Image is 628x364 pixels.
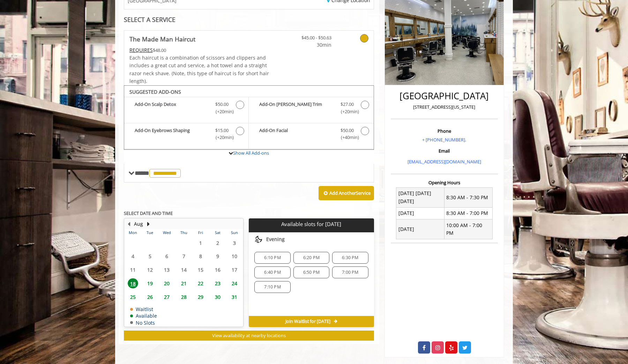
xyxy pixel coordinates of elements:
span: View availability at nearby locations [212,332,286,339]
label: Add-On Eyebrows Shaping [128,127,245,143]
a: $45.00 - $50.63 [290,31,331,49]
span: 21 [179,278,189,288]
span: 6:10 PM [264,255,281,261]
b: Add Another Service [329,190,371,196]
div: 6:30 PM [332,252,368,264]
label: Add-On Scalp Detox [128,101,245,117]
td: Select day29 [192,290,209,304]
td: [DATE] [396,207,444,219]
b: The Made Man Haircut [129,34,195,44]
span: 19 [145,278,155,288]
span: 6:20 PM [303,255,320,261]
p: [STREET_ADDRESS][US_STATE] [393,103,496,111]
td: Select day28 [175,290,192,304]
b: SELECT DATE AND TIME [124,210,173,216]
h2: [GEOGRAPHIC_DATA] [393,91,496,101]
span: 22 [195,278,206,288]
td: Select day26 [141,290,158,304]
td: [DATE] [DATE] [DATE] [396,187,444,207]
td: Waitlist [130,307,157,312]
span: 6:50 PM [303,270,320,275]
button: Next Month [145,220,151,228]
span: 24 [229,278,240,288]
td: Select day23 [209,277,226,290]
span: 18 [128,278,138,288]
span: 31 [229,292,240,302]
span: (+20min ) [212,134,232,141]
a: + [PHONE_NUMBER]. [422,137,466,143]
span: $27.00 [341,101,354,108]
span: 7:00 PM [342,270,358,275]
span: 6:30 PM [342,255,358,261]
span: (+20min ) [337,108,357,115]
span: 6:40 PM [264,270,281,275]
th: Sat [209,229,226,236]
td: Select day31 [226,290,243,304]
span: Join Waitlist for [DATE] [285,319,330,324]
div: 6:10 PM [254,252,290,264]
span: $50.00 [215,101,229,108]
button: Previous Month [126,220,132,228]
th: Sun [226,229,243,236]
span: (+40min ) [337,134,357,141]
td: No Slots [130,320,157,325]
th: Mon [125,229,141,236]
div: 7:10 PM [254,281,290,293]
span: This service needs some Advance to be paid before we block your appointment [129,47,153,53]
label: Add-On Beard Trim [252,101,370,117]
td: 8:30 AM - 7:00 PM [444,207,492,219]
td: Select day19 [141,277,158,290]
span: Evening [266,237,285,242]
span: $50.00 [341,127,354,134]
td: Select day25 [125,290,141,304]
span: 27 [162,292,172,302]
span: $15.00 [215,127,229,134]
span: (+20min ) [212,108,232,115]
h3: Phone [393,129,496,133]
div: $48.00 [129,46,270,54]
div: 6:40 PM [254,266,290,278]
td: Select day20 [158,277,175,290]
td: Select day22 [192,277,209,290]
div: The Made Man Haircut Add-onS [124,85,374,150]
td: Select day30 [209,290,226,304]
td: Select day27 [158,290,175,304]
span: 28 [179,292,189,302]
a: Show All Add-ons [233,150,269,156]
a: [EMAIL_ADDRESS][DOMAIN_NAME] [408,158,481,165]
b: SUGGESTED ADD-ONS [129,88,181,95]
div: 6:20 PM [293,252,329,264]
th: Wed [158,229,175,236]
div: SELECT A SERVICE [124,16,374,23]
td: 10:00 AM - 7:00 PM [444,219,492,239]
span: 30 [212,292,223,302]
span: 29 [195,292,206,302]
span: 25 [128,292,138,302]
td: [DATE] [396,219,444,239]
td: Select day21 [175,277,192,290]
button: Add AnotherService [319,186,374,201]
td: 8:30 AM - 7:30 PM [444,187,492,207]
td: Available [130,313,157,318]
label: Add-On Facial [252,127,370,143]
div: 6:50 PM [293,266,329,278]
span: 20 [162,278,172,288]
p: Available slots for [DATE] [252,221,371,227]
b: Add-On [PERSON_NAME] Trim [259,101,333,115]
button: Aug [134,220,143,228]
span: 7:10 PM [264,284,281,290]
b: Add-On Eyebrows Shaping [135,127,208,141]
span: 23 [212,278,223,288]
span: Each haircut is a combination of scissors and clippers and includes a great cut and service, a ho... [129,54,269,84]
span: 30min [290,41,331,49]
h3: Opening Hours [391,180,498,185]
h3: Email [393,148,496,153]
div: 7:00 PM [332,266,368,278]
b: Add-On Facial [259,127,333,141]
td: Select day24 [226,277,243,290]
td: Select day18 [125,277,141,290]
button: View availability at nearby locations [124,331,374,341]
th: Fri [192,229,209,236]
span: 26 [145,292,155,302]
